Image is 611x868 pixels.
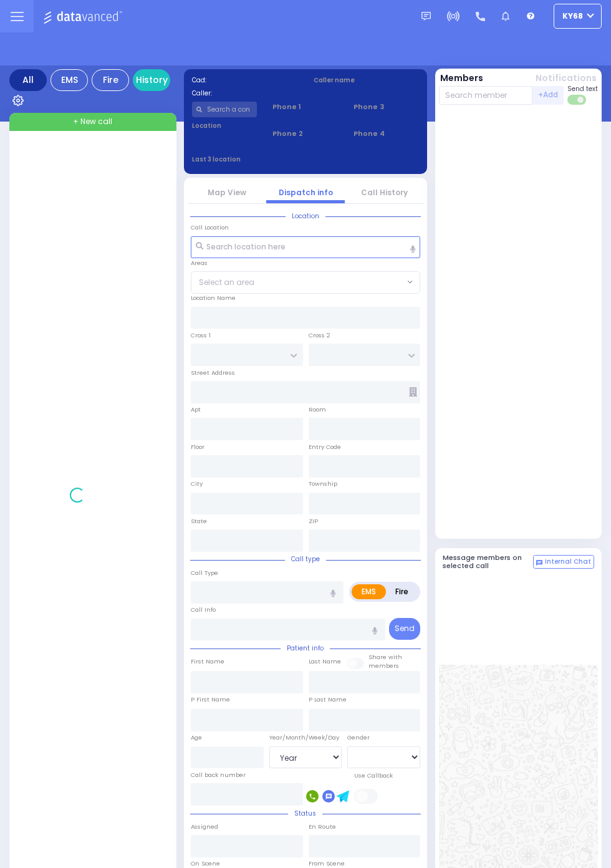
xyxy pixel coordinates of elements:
[536,72,597,85] button: Notifications
[562,11,583,22] span: ky68
[554,4,602,29] button: ky68
[272,102,338,112] span: Phone 1
[9,69,47,91] div: All
[288,809,322,818] span: Status
[368,662,399,670] span: members
[389,618,420,640] button: Send
[191,733,202,742] label: Age
[191,695,230,704] label: P First Name
[191,259,208,268] label: Areas
[421,12,431,21] img: message.svg
[192,89,298,98] label: Caller:
[191,822,218,831] label: Assigned
[43,9,126,24] img: Logo
[286,211,325,221] span: Location
[443,554,534,570] h5: Message members on selected call
[440,72,483,85] button: Members
[309,405,326,414] label: Room
[133,69,170,91] a: History
[191,369,235,377] label: Street Address
[354,102,419,112] span: Phone 3
[191,605,216,614] label: Call Info
[191,569,218,577] label: Call Type
[191,517,207,526] label: State
[199,277,254,288] span: Select an area
[309,443,341,451] label: Entry Code
[269,733,342,742] div: Year/Month/Week/Day
[545,557,591,566] span: Internal Chat
[281,644,330,653] span: Patient info
[192,75,298,85] label: Cad:
[439,86,533,105] input: Search member
[314,75,420,85] label: Caller name
[385,584,418,599] label: Fire
[309,695,347,704] label: P Last Name
[354,128,419,139] span: Phone 4
[51,69,88,91] div: EMS
[272,128,338,139] span: Phone 2
[73,116,112,127] span: + New call
[352,584,386,599] label: EMS
[409,387,417,397] span: Other building occupants
[192,121,257,130] label: Location
[309,331,330,340] label: Cross 2
[361,187,408,198] a: Call History
[354,771,393,780] label: Use Callback
[368,653,402,661] small: Share with
[309,517,318,526] label: ZIP
[191,236,420,259] input: Search location here
[309,859,345,868] label: From Scene
[208,187,246,198] a: Map View
[347,733,370,742] label: Gender
[191,294,236,302] label: Location Name
[191,223,229,232] label: Call Location
[191,405,201,414] label: Apt
[309,822,336,831] label: En Route
[192,102,257,117] input: Search a contact
[285,554,326,564] span: Call type
[192,155,306,164] label: Last 3 location
[533,555,594,569] button: Internal Chat
[191,331,211,340] label: Cross 1
[309,480,337,488] label: Township
[191,480,203,488] label: City
[536,560,542,566] img: comment-alt.png
[191,443,204,451] label: Floor
[567,94,587,106] label: Turn off text
[191,657,224,666] label: First Name
[309,657,341,666] label: Last Name
[92,69,129,91] div: Fire
[279,187,333,198] a: Dispatch info
[191,771,246,779] label: Call back number
[191,859,220,868] label: On Scene
[567,84,598,94] span: Send text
